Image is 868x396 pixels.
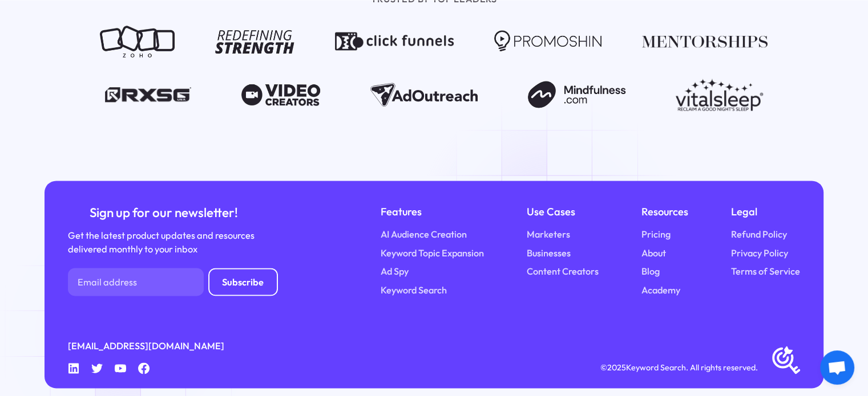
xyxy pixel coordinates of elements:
[68,268,278,296] form: Newsletter Form
[731,227,787,242] a: Refund Policy
[494,25,601,58] img: Promoshin
[528,78,626,111] img: Mindfulness.com
[527,264,599,279] a: Content Creators
[100,25,175,58] img: Zoho
[641,264,660,279] a: Blog
[241,78,321,111] img: Video Creators
[68,228,259,256] div: Get the latest product updates and resources delivered monthly to your inbox
[527,227,570,242] a: Marketers
[68,268,203,296] input: Email address
[731,204,800,221] div: Legal
[68,204,259,222] div: Sign up for our newsletter!
[642,25,768,58] img: Mentorships
[641,246,666,260] a: About
[607,362,626,373] span: 2025
[381,246,484,260] a: Keyword Topic Expansion
[335,25,454,58] img: Click Funnels
[641,204,688,221] div: Resources
[820,350,854,385] div: Open chat
[381,227,467,242] a: AI Audience Creation
[381,264,409,279] a: Ad Spy
[381,283,447,297] a: Keyword Search
[215,25,294,58] img: Redefining Strength
[600,361,758,374] div: © Keyword Search. All rights reserved.
[641,227,671,242] a: Pricing
[676,78,763,111] img: Vitalsleep
[208,268,278,296] input: Subscribe
[68,339,224,353] a: [EMAIL_ADDRESS][DOMAIN_NAME]
[527,204,599,221] div: Use Cases
[731,246,788,260] a: Privacy Policy
[527,246,571,260] a: Businesses
[381,204,484,221] div: Features
[370,78,478,111] img: Ad Outreach
[731,264,800,279] a: Terms of Service
[105,78,191,111] img: RXSG
[641,283,680,297] a: Academy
